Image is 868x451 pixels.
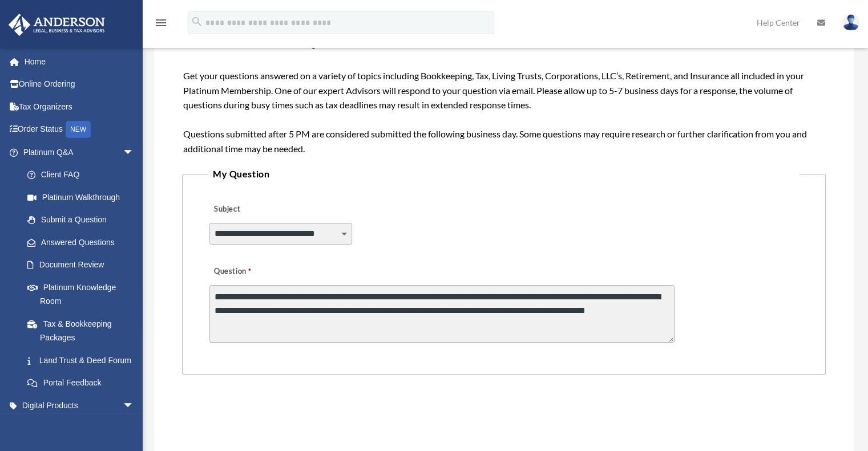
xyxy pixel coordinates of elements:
div: NEW [66,121,91,138]
a: Order StatusNEW [8,118,151,141]
a: Tax & Bookkeeping Packages [16,312,151,349]
a: Digital Productsarrow_drop_down [8,394,151,417]
span: Submit a Platinum Question [183,32,362,50]
a: Document Review [16,254,151,277]
span: arrow_drop_down [123,394,146,417]
legend: My Question [208,166,800,182]
a: Answered Questions [16,231,151,254]
a: Platinum Walkthrough [16,186,151,209]
img: User Pic [842,14,859,31]
i: search [191,15,203,28]
a: Tax Organizers [8,95,151,118]
a: Home [8,50,151,73]
a: Land Trust & Deed Forum [16,349,151,372]
img: Anderson Advisors Platinum Portal [5,14,108,36]
a: Submit a Question [16,209,146,231]
label: Subject [209,202,318,218]
a: Platinum Q&Aarrow_drop_down [8,141,151,164]
a: Portal Feedback [16,372,151,395]
a: Platinum Knowledge Room [16,276,151,312]
a: Online Ordering [8,73,151,96]
i: menu [154,16,168,30]
a: menu [154,20,168,30]
label: Question [209,264,298,280]
a: Client FAQ [16,164,151,186]
span: arrow_drop_down [123,141,146,164]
